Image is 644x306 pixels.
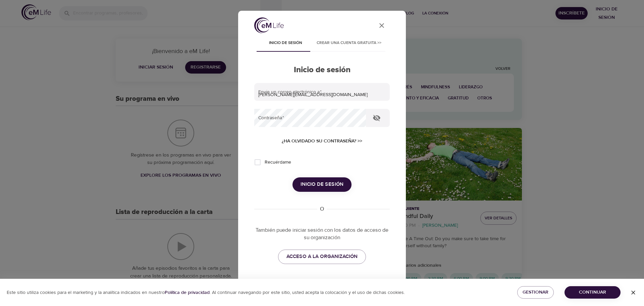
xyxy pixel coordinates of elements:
img: logo [254,17,284,33]
button: ¿Ha olvidado su contraseña? >> [279,135,365,147]
div: disabled tabs example [254,36,390,52]
span: Crear una cuenta gratuita >> [317,40,381,47]
button: close [374,17,390,34]
h2: Inicio de sesión [254,65,390,75]
div: O [317,205,327,213]
button: Inicio de sesión [292,177,352,191]
span: ACCESO A LA ORGANIZACIÓN [286,252,358,261]
a: ACCESO A LA ORGANIZACIÓN [278,250,366,264]
span: Gestionar [523,288,548,297]
span: Continuar [570,288,615,297]
b: Política de privacidad [165,290,210,296]
span: Inicio de sesión [301,180,343,189]
span: ¿Ha olvidado su contraseña? >> [282,137,362,145]
span: Inicio de sesión [263,40,309,47]
p: También puede iniciar sesión con los datos de acceso de su organización [254,226,390,242]
span: Recuérdame [265,159,291,166]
